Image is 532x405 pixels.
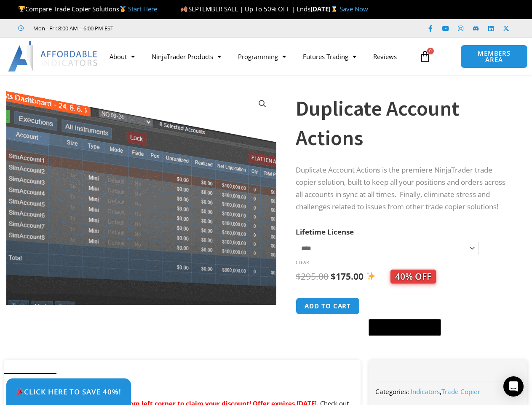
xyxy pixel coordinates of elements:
span: Compare Trade Copier Solutions [18,5,157,13]
a: Futures Trading [294,47,365,66]
iframe: Customer reviews powered by Trustpilot [125,24,251,32]
button: Buy with GPay [369,319,441,336]
span: 0 [427,48,434,54]
img: 🥇 [120,6,126,12]
a: View full-screen image gallery [255,96,270,111]
label: Lifetime License [296,227,354,237]
img: 🍂 [181,6,187,12]
a: About [101,47,143,66]
a: NinjaTrader Products [143,47,230,66]
a: 0 [406,44,444,69]
bdi: 295.00 [296,270,329,282]
a: 🎉Click Here to save 40%! [6,378,131,405]
h1: Duplicate Account Actions [296,94,511,153]
img: ✨ [366,272,375,281]
span: 40% OFF [390,270,436,283]
img: 🏆 [19,6,25,12]
a: Save Now [340,5,368,13]
iframe: PayPal Message 1 [296,341,511,348]
nav: Menu [101,47,415,66]
img: LogoAI | Affordable Indicators – NinjaTrader [8,41,99,72]
iframe: Secure express checkout frame [367,296,443,316]
bdi: 175.00 [331,270,364,282]
strong: [DATE] [310,5,340,13]
p: Duplicate Account Actions is the premiere NinjaTrader trade copier solution, built to keep all yo... [296,164,511,213]
a: Reviews [365,47,405,66]
button: Add to cart [296,297,360,315]
a: Programming [230,47,294,66]
span: Click Here to save 40%! [16,388,121,395]
img: 🎉 [16,388,24,395]
a: Start Here [128,5,157,13]
span: SEPTEMBER SALE | Up To 50% OFF | Ends [181,5,310,13]
span: MEMBERS AREA [469,50,519,63]
div: Open Intercom Messenger [503,376,524,397]
a: Description [4,373,56,389]
a: Clear options [296,259,309,265]
span: Mon - Fri: 8:00 AM – 6:00 PM EST [31,23,113,33]
img: ⌛ [331,6,337,12]
span: $ [296,270,301,282]
span: $ [331,270,336,282]
a: MEMBERS AREA [460,45,527,68]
